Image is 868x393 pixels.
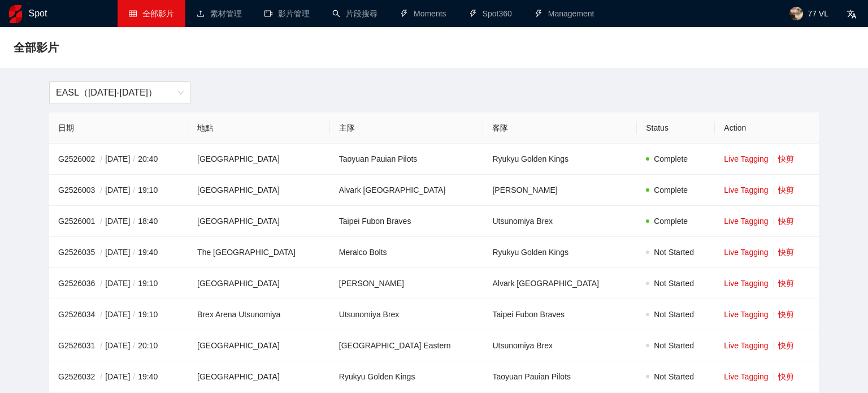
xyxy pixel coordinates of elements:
[724,372,768,381] a: Live Tagging
[483,299,637,330] td: Taipei Fubon Braves
[97,341,105,350] span: /
[97,185,105,195] span: /
[483,113,637,144] th: 客隊
[9,5,22,23] img: logo
[483,268,637,299] td: Alvark [GEOGRAPHIC_DATA]
[483,206,637,237] td: Utsunomiya Brex
[130,279,138,288] span: /
[778,310,794,319] a: 快剪
[130,217,138,226] span: /
[724,310,768,319] a: Live Tagging
[97,154,105,163] span: /
[483,175,637,206] td: [PERSON_NAME]
[49,175,188,206] td: G2526003 [DATE] 19:10
[535,9,594,18] a: thunderboltManagement
[330,175,484,206] td: Alvark [GEOGRAPHIC_DATA]
[56,82,184,103] span: EASL（2025-2026）
[130,185,138,195] span: /
[97,279,105,288] span: /
[130,154,138,163] span: /
[778,154,794,163] a: 快剪
[49,299,188,330] td: G2526034 [DATE] 19:10
[97,310,105,319] span: /
[49,144,188,175] td: G2526002 [DATE] 20:40
[188,268,330,299] td: [GEOGRAPHIC_DATA]
[330,206,484,237] td: Taipei Fubon Braves
[130,310,138,319] span: /
[469,9,512,18] a: thunderboltSpot360
[97,217,105,226] span: /
[654,372,694,381] span: Not Started
[330,330,484,361] td: [GEOGRAPHIC_DATA] Eastern
[49,268,188,299] td: G2526036 [DATE] 19:10
[264,9,310,18] a: video-camera影片管理
[724,217,768,226] a: Live Tagging
[724,279,768,288] a: Live Tagging
[724,154,768,163] a: Live Tagging
[715,113,819,144] th: Action
[330,361,484,392] td: Ryukyu Golden Kings
[778,185,794,195] a: 快剪
[130,341,138,350] span: /
[49,206,188,237] td: G2526001 [DATE] 18:40
[197,9,242,18] a: upload素材管理
[49,330,188,361] td: G2526031 [DATE] 20:10
[637,113,715,144] th: Status
[330,113,484,144] th: 主隊
[654,341,694,350] span: Not Started
[654,279,694,288] span: Not Started
[188,361,330,392] td: [GEOGRAPHIC_DATA]
[188,113,330,144] th: 地點
[654,185,688,195] span: Complete
[97,248,105,257] span: /
[130,248,138,257] span: /
[400,9,446,18] a: thunderboltMoments
[778,279,794,288] a: 快剪
[654,248,694,257] span: Not Started
[188,237,330,268] td: The [GEOGRAPHIC_DATA]
[188,144,330,175] td: [GEOGRAPHIC_DATA]
[188,299,330,330] td: Brex Arena Utsunomiya
[483,361,637,392] td: Taoyuan Pauian Pilots
[724,185,768,195] a: Live Tagging
[330,237,484,268] td: Meralco Bolts
[188,330,330,361] td: [GEOGRAPHIC_DATA]
[97,372,105,381] span: /
[778,248,794,257] a: 快剪
[778,341,794,350] a: 快剪
[789,7,803,20] img: avatar
[49,361,188,392] td: G2526032 [DATE] 19:40
[483,237,637,268] td: Ryukyu Golden Kings
[778,372,794,381] a: 快剪
[130,372,138,381] span: /
[483,330,637,361] td: Utsunomiya Brex
[129,10,137,18] span: table
[49,113,188,144] th: 日期
[483,144,637,175] td: Ryukyu Golden Kings
[330,299,484,330] td: Utsunomiya Brex
[654,310,694,319] span: Not Started
[330,268,484,299] td: [PERSON_NAME]
[332,9,377,18] a: search片段搜尋
[142,9,174,18] span: 全部影片
[778,217,794,226] a: 快剪
[654,217,688,226] span: Complete
[724,341,768,350] a: Live Tagging
[188,206,330,237] td: [GEOGRAPHIC_DATA]
[49,237,188,268] td: G2526035 [DATE] 19:40
[188,175,330,206] td: [GEOGRAPHIC_DATA]
[330,144,484,175] td: Taoyuan Pauian Pilots
[654,154,688,163] span: Complete
[724,248,768,257] a: Live Tagging
[14,38,59,57] span: 全部影片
